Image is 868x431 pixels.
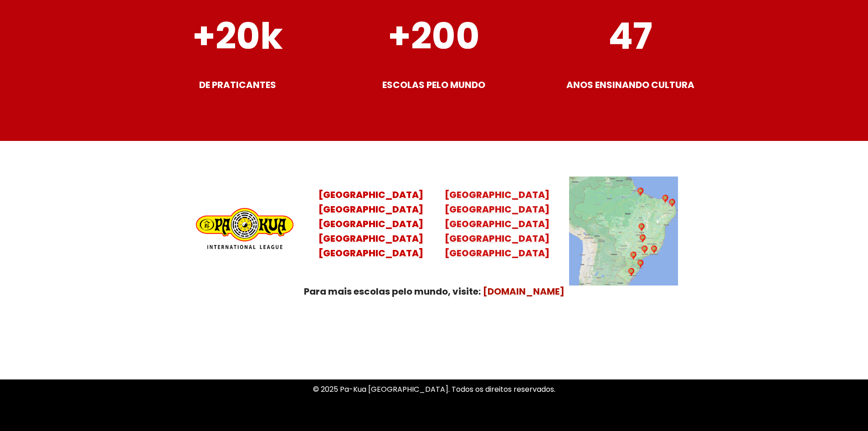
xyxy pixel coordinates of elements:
strong: Para mais escolas pelo mundo, visite: [304,285,481,298]
strong: +20k [192,10,283,62]
strong: +200 [388,10,480,62]
strong: 47 [608,10,652,62]
a: [GEOGRAPHIC_DATA][GEOGRAPHIC_DATA][GEOGRAPHIC_DATA][GEOGRAPHIC_DATA][GEOGRAPHIC_DATA] [318,188,423,260]
mark: [GEOGRAPHIC_DATA] [GEOGRAPHIC_DATA] [GEOGRAPHIC_DATA] [445,218,550,260]
strong: ANOS ENSINANDO CULTURA [566,78,694,91]
strong: ESCOLAS PELO MUNDO [382,78,485,91]
mark: [GEOGRAPHIC_DATA] [318,188,423,201]
p: © 2025 Pa-Kua [GEOGRAPHIC_DATA]. Todos os direitos reservados. [175,383,694,395]
a: [DOMAIN_NAME] [483,285,565,298]
mark: [GEOGRAPHIC_DATA] [GEOGRAPHIC_DATA] [445,188,550,216]
mark: [GEOGRAPHIC_DATA] [GEOGRAPHIC_DATA] [GEOGRAPHIC_DATA] [GEOGRAPHIC_DATA] [318,203,423,260]
p: Uma Escola de conhecimentos orientais para toda a família. Foco, habilidade concentração, conquis... [175,343,694,367]
a: [GEOGRAPHIC_DATA][GEOGRAPHIC_DATA][GEOGRAPHIC_DATA][GEOGRAPHIC_DATA][GEOGRAPHIC_DATA] [445,188,550,260]
strong: DE PRATICANTES [199,78,276,91]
